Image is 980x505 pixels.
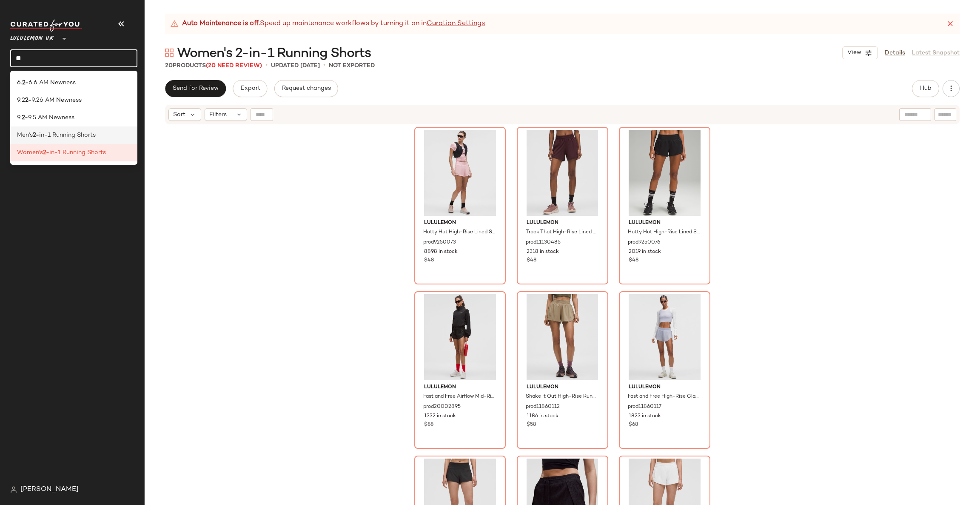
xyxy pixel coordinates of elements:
[43,148,49,157] b: 2-
[842,46,878,59] button: View
[274,80,338,97] button: Request changes
[526,239,561,247] span: prod11130485
[526,393,598,401] span: Shake It Out High-Rise Running Short 2.5"
[628,403,661,411] span: prod11860117
[22,113,28,122] b: 2-
[527,413,558,420] span: 1186 in stock
[527,248,559,256] span: 2318 in stock
[271,61,320,70] p: updated [DATE]
[423,393,495,401] span: Fast and Free Airflow Mid-Rise Running Short 3"
[527,219,598,227] span: lululemon
[165,80,226,97] button: Send for Review
[520,294,605,380] img: LW7DENS_068684_1
[629,421,638,429] span: $68
[622,130,707,216] img: LW7AYYR_0001_1
[172,85,219,92] span: Send for Review
[22,78,28,87] b: 2-
[17,78,22,87] span: 6.
[628,393,700,401] span: Fast and Free High-Rise Classic-Fit Split Short 3"
[20,485,79,495] span: [PERSON_NAME]
[165,49,174,57] img: svg%3e
[10,20,83,32] img: cfy_white_logo.C9jOOHJF.svg
[424,413,456,420] span: 1332 in stock
[233,80,267,97] button: Export
[629,248,661,256] span: 2019 in stock
[17,96,25,105] span: 9.2
[10,486,17,493] img: svg%3e
[240,85,260,92] span: Export
[424,421,433,429] span: $88
[520,130,605,216] img: LW7CMXS_068585_1
[28,113,74,122] span: 9.5 AM Newness
[25,96,31,105] b: 2-
[424,219,496,227] span: lululemon
[28,78,76,87] span: 6.6 AM Newness
[209,110,227,119] span: Filters
[17,113,22,122] span: 9.
[527,421,536,429] span: $58
[49,148,106,157] span: in-1 Running Shorts
[206,63,262,69] span: (20 Need Review)
[323,60,325,71] span: •
[182,19,260,29] strong: Auto Maintenance is off.
[629,413,661,420] span: 1823 in stock
[628,229,700,236] span: Hotty Hot High-Rise Lined Short 2.5"
[424,248,458,256] span: 8898 in stock
[912,80,939,97] button: Hub
[526,229,598,236] span: Track That High-Rise Lined Short 5"
[282,85,331,92] span: Request changes
[39,131,96,140] span: in-1 Running Shorts
[527,257,536,264] span: $48
[10,29,54,44] span: Lululemon UK
[423,403,461,411] span: prod20002895
[423,229,495,236] span: Hotty Hot High-Rise Lined Short 4"
[31,96,82,105] span: 9.26 AM Newness
[17,148,43,157] span: Women's
[165,61,262,70] div: Products
[17,131,33,140] span: Men's
[165,63,173,69] span: 20
[628,239,660,247] span: prod9250076
[527,384,598,391] span: lululemon
[424,384,496,391] span: lululemon
[329,61,375,70] p: Not Exported
[526,403,560,411] span: prod11860112
[622,294,707,380] img: LW7DHDS_032507_1
[417,294,503,380] img: LW7CWVS_0001_1
[885,49,905,57] a: Details
[920,85,932,92] span: Hub
[177,45,371,62] span: Women's 2-in-1 Running Shorts
[427,19,485,29] a: Curation Settings
[423,239,456,247] span: prod9250073
[629,384,701,391] span: lululemon
[170,19,485,29] div: Speed up maintenance workflows by turning it on in
[33,131,39,140] b: 2-
[173,110,185,119] span: Sort
[847,49,861,56] span: View
[417,130,503,216] img: LW7DCNS_035486_1
[629,219,701,227] span: lululemon
[629,257,638,264] span: $48
[265,60,268,71] span: •
[424,257,434,264] span: $48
